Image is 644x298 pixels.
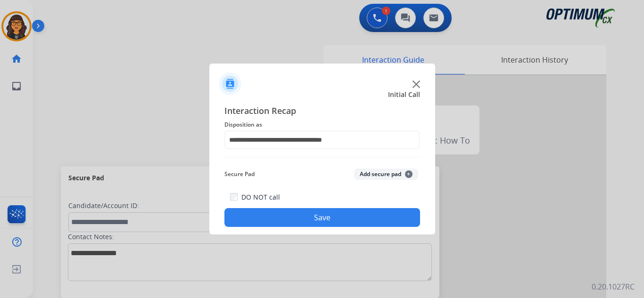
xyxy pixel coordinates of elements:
[224,208,420,227] button: Save
[354,169,418,180] button: Add secure pad+
[224,169,255,180] span: Secure Pad
[224,104,420,119] span: Interaction Recap
[388,90,420,99] span: Initial Call
[219,72,241,95] img: contactIcon
[224,119,420,130] span: Disposition as
[592,281,635,292] p: 0.20.1027RC
[224,157,420,157] img: contact-recap-line.svg
[241,193,280,202] label: DO NOT call
[405,170,413,178] span: +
